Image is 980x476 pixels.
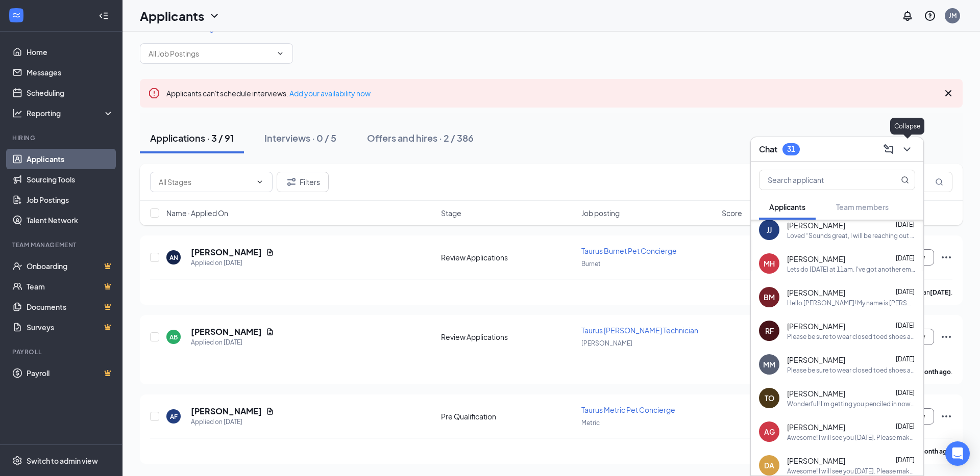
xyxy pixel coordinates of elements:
[924,10,936,22] svg: QuestionInfo
[149,48,272,59] input: All Job Postings
[764,258,775,269] div: MH
[787,388,845,399] span: [PERSON_NAME]
[890,118,924,135] div: Collapse
[896,389,915,396] span: [DATE]
[942,87,954,99] svg: Cross
[169,253,178,262] div: AN
[12,108,22,118] svg: Analysis
[787,400,915,408] div: Wonderful! I'm getting you penciled in now and will give you a call then. Have a great rest of yo...
[367,131,474,144] div: Offers and hires · 2 / 386
[12,348,112,356] div: Payroll
[787,355,845,365] span: [PERSON_NAME]
[787,299,915,307] div: Hello [PERSON_NAME]! My name is [PERSON_NAME], I am the GM of the [GEOGRAPHIC_DATA][PERSON_NAME] ...
[191,417,274,427] div: Applied on [DATE]
[764,427,775,437] div: AG
[169,333,178,341] div: AB
[940,410,952,422] svg: Ellipses
[276,49,284,58] svg: ChevronDown
[759,170,880,190] input: Search applicant
[441,208,461,218] span: Stage
[581,419,600,427] span: Metric
[581,246,677,255] span: Taurus Burnet Pet Concierge
[759,144,777,155] h3: Chat
[901,143,913,155] svg: ChevronDown
[191,258,274,268] div: Applied on [DATE]
[899,141,915,157] button: ChevronDown
[787,422,845,432] span: [PERSON_NAME]
[266,407,274,415] svg: Document
[940,251,952,263] svg: Ellipses
[27,62,114,83] a: Messages
[12,134,112,142] div: Hiring
[150,131,234,144] div: Applications · 3 / 91
[764,292,775,302] div: BM
[170,412,178,421] div: AF
[441,252,575,262] div: Review Applications
[264,131,336,144] div: Interviews · 0 / 5
[159,176,252,188] input: All Stages
[896,322,915,329] span: [DATE]
[27,149,114,169] a: Applicants
[896,221,915,228] span: [DATE]
[787,145,795,153] div: 31
[896,355,915,363] span: [DATE]
[896,422,915,430] span: [DATE]
[787,287,845,298] span: [PERSON_NAME]
[27,297,114,317] a: DocumentsCrown
[27,210,114,230] a: Talent Network
[581,326,698,335] span: Taurus [PERSON_NAME] Technician
[27,83,114,103] a: Scheduling
[140,7,204,24] h1: Applicants
[581,339,632,347] span: [PERSON_NAME]
[191,337,274,348] div: Applied on [DATE]
[27,190,114,210] a: Job Postings
[722,208,742,218] span: Score
[27,108,114,118] div: Reporting
[787,366,915,375] div: Please be sure to wear closed toed shoes and be ready to meet some of the dogs in our care. If an...
[581,260,601,268] span: Burnet
[787,467,915,475] div: Awesome! I will see you [DATE]. Please make sure to bring a valid ID and a photo or copy of your ...
[935,178,943,186] svg: MagnifyingGlass
[27,276,114,297] a: TeamCrown
[289,89,371,98] a: Add your availability now
[441,411,575,421] div: Pre Qualification
[883,143,895,155] svg: ComposeMessage
[765,326,774,336] div: RF
[12,241,112,249] div: Team Management
[914,447,951,455] b: a month ago
[896,288,915,296] span: [DATE]
[285,176,298,188] svg: Filter
[12,456,22,466] svg: Settings
[787,433,915,442] div: Awesome! I will see you [DATE]. Please make sure to bring a valid ID and a photo or copy of your ...
[266,328,274,336] svg: Document
[581,208,620,218] span: Job posting
[191,406,262,417] h5: [PERSON_NAME]
[787,456,845,466] span: [PERSON_NAME]
[27,363,114,383] a: PayrollCrown
[166,208,228,218] span: Name · Applied On
[767,225,772,235] div: JJ
[191,326,262,337] h5: [PERSON_NAME]
[787,220,845,230] span: [PERSON_NAME]
[148,87,160,99] svg: Error
[191,247,262,258] h5: [PERSON_NAME]
[27,256,114,276] a: OnboardingCrown
[787,265,915,274] div: Lets do [DATE] at 11am. I've got another employee onboarding at that time so y'all can get to kno...
[949,11,957,20] div: JM
[787,321,845,331] span: [PERSON_NAME]
[787,231,915,240] div: Loved “Sounds great, I will be reaching out then!”
[27,169,114,190] a: Sourcing Tools
[769,202,805,211] span: Applicants
[880,141,897,157] button: ComposeMessage
[166,89,371,98] span: Applicants can't schedule interviews.
[896,456,915,464] span: [DATE]
[901,10,914,22] svg: Notifications
[765,393,774,403] div: TO
[764,460,774,470] div: DA
[914,368,951,376] b: a month ago
[945,441,970,466] div: Open Intercom Messenger
[787,332,915,341] div: Please be sure to wear closed toed shoes and be ready to meet some of the dogs in our care. If an...
[277,172,329,192] button: Filter Filters
[27,42,114,62] a: Home
[27,317,114,337] a: SurveysCrown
